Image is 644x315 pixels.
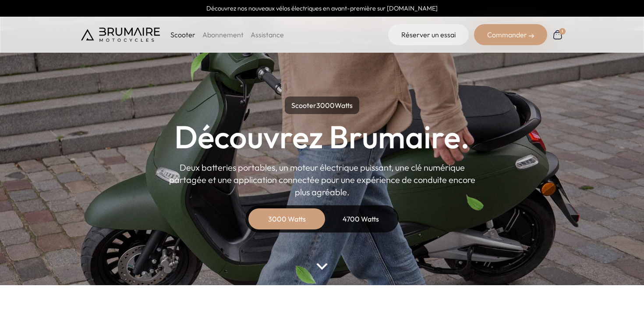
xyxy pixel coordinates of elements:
[251,30,284,39] a: Assistance
[316,263,328,270] img: arrow-bottom.png
[326,208,396,229] div: 4700 Watts
[474,24,547,45] div: Commander
[388,24,469,45] a: Réserver un essai
[529,33,534,39] img: right-arrow-2.png
[316,101,335,110] span: 3000
[202,30,244,39] a: Abonnement
[552,29,563,40] a: 1
[559,28,566,35] div: 1
[174,121,470,153] h1: Découvrez Brumaire.
[252,208,322,229] div: 3000 Watts
[170,29,195,40] p: Scooter
[169,161,475,198] p: Deux batteries portables, un moteur électrique puissant, une clé numérique partagée et une applic...
[552,29,563,40] img: Panier
[81,28,160,42] img: Brumaire Motocycles
[285,97,359,114] p: Scooter Watts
